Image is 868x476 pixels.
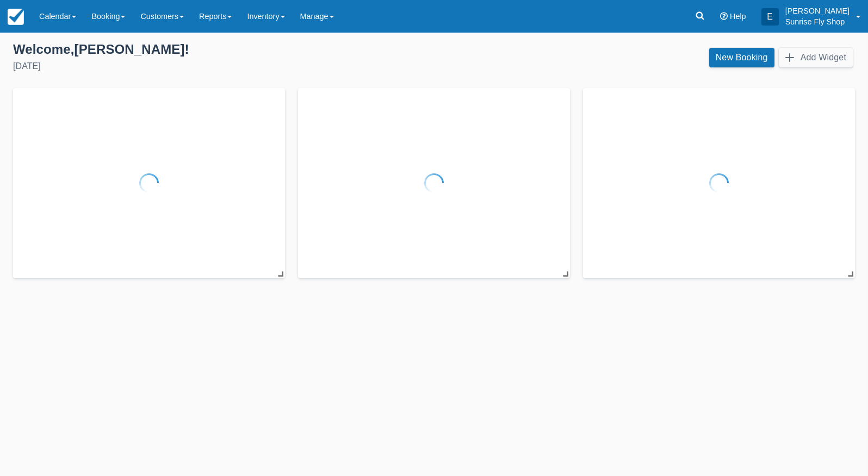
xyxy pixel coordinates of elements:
[779,48,853,67] button: Add Widget
[13,60,425,73] div: [DATE]
[785,5,850,16] p: [PERSON_NAME]
[709,48,774,67] a: New Booking
[730,12,746,21] span: Help
[761,8,779,26] div: E
[8,9,24,25] img: checkfront-main-nav-mini-logo.png
[13,41,425,58] div: Welcome , [PERSON_NAME] !
[720,12,728,20] i: Help
[785,16,850,27] p: Sunrise Fly Shop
